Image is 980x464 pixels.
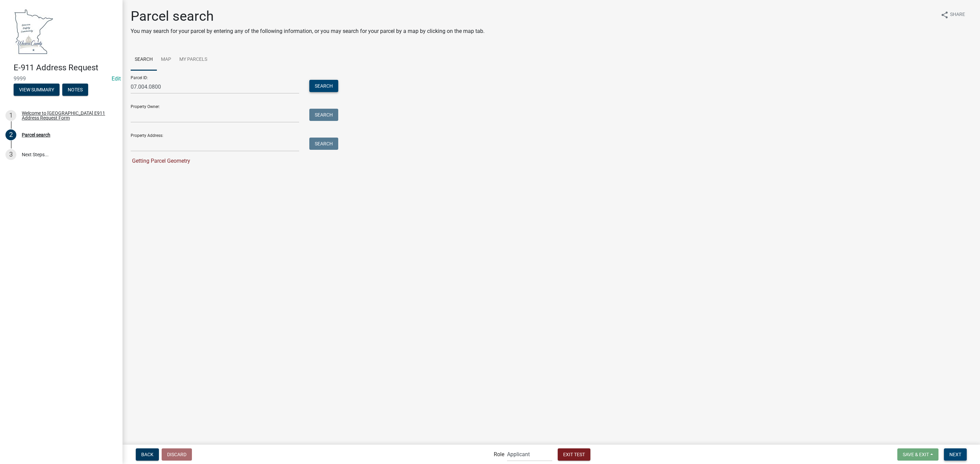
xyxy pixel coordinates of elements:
[136,448,159,461] button: Back
[112,75,121,82] wm-modal-confirm: Edit Application Number
[494,452,504,457] label: Role
[131,49,157,71] a: Search
[309,109,338,121] button: Search
[309,138,338,150] button: Search
[62,84,88,96] button: Notes
[5,129,16,140] div: 2
[14,84,60,96] button: View Summary
[175,49,211,71] a: My Parcels
[897,448,938,461] button: Save & Exit
[141,451,153,457] span: Back
[309,80,338,92] button: Search
[558,448,590,461] button: Exit Test
[950,11,965,19] span: Share
[131,158,190,164] span: Getting Parcel Geometry
[14,63,117,73] h4: E-911 Address Request
[14,75,109,82] span: 9999
[62,87,88,93] wm-modal-confirm: Notes
[131,27,485,35] p: You may search for your parcel by entering any of the following information, or you may search fo...
[5,110,16,121] div: 1
[14,87,60,93] wm-modal-confirm: Summary
[949,451,961,457] span: Next
[903,451,929,457] span: Save & Exit
[14,7,54,56] img: Waseca County, Minnesota
[157,49,175,71] a: Map
[22,111,112,120] div: Welcome to [GEOGRAPHIC_DATA] E911 Address Request Form
[131,8,485,24] h1: Parcel search
[944,448,967,461] button: Next
[22,132,50,137] div: Parcel search
[5,149,16,160] div: 3
[935,8,970,21] button: shareShare
[162,448,192,461] button: Discard
[941,11,949,19] i: share
[112,75,121,82] a: Edit
[563,451,585,457] span: Exit Test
